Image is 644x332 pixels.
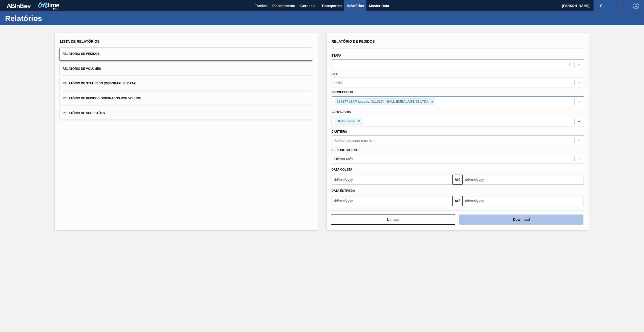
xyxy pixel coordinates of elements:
[452,196,463,206] button: Até
[63,52,100,56] span: Relatório de Pedidos
[60,92,313,105] button: Relatório de Pedidos Originados por Volume
[463,175,583,185] input: dd/mm/yyyy
[60,77,313,90] button: Relatório de Status do [GEOGRAPHIC_DATA]
[369,3,389,9] span: Master Data
[63,111,105,115] span: Relatório de Sugestões
[332,90,353,94] label: Fornecedor
[334,81,342,85] div: País
[60,39,100,43] span: Lista de Relatórios
[332,110,351,114] label: Cervejaria
[334,138,375,143] div: Selecione suas carteiras
[63,97,141,100] span: Relatório de Pedidos Originados por Volume
[300,3,316,9] span: Gerencial
[332,72,338,76] label: País
[332,130,347,133] label: Carteira
[332,39,375,43] span: Relatório de Pedidos
[332,168,353,171] span: Data coleta
[452,175,463,185] button: Até
[332,54,341,57] label: Etapa
[321,3,342,9] span: Transportes
[617,3,623,9] img: userActions
[60,48,313,60] button: Relatório de Pedidos
[335,99,430,105] div: 289877 (SAP Legado: 311017) - BALL EMBALAGENS LTDA
[633,3,639,9] img: Logout
[272,3,295,9] span: Planejamento
[63,82,136,85] span: Relatório de Status do [GEOGRAPHIC_DATA]
[335,118,356,125] div: BR13 - Piraí
[60,107,313,120] button: Relatório de Sugestões
[332,189,355,193] span: Data entrega
[334,157,353,161] div: Último Mês
[255,3,267,9] span: Tarefas
[347,3,364,9] span: Relatórios
[332,148,360,152] label: Período Vigente
[459,215,583,225] button: Download
[63,67,101,70] span: Relatório de Volumes
[7,4,31,8] img: TNhmsLtSVTkK8tSr43FrP2fwEKptu5GPRR3wAAAABJRU5ErkJggg==
[332,175,452,185] input: dd/mm/yyyy
[331,215,455,225] button: Limpar
[5,15,95,21] h1: Relatórios
[594,2,610,9] button: Notificações
[332,196,452,206] input: dd/mm/yyyy
[60,63,313,75] button: Relatório de Volumes
[463,196,583,206] input: dd/mm/yyyy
